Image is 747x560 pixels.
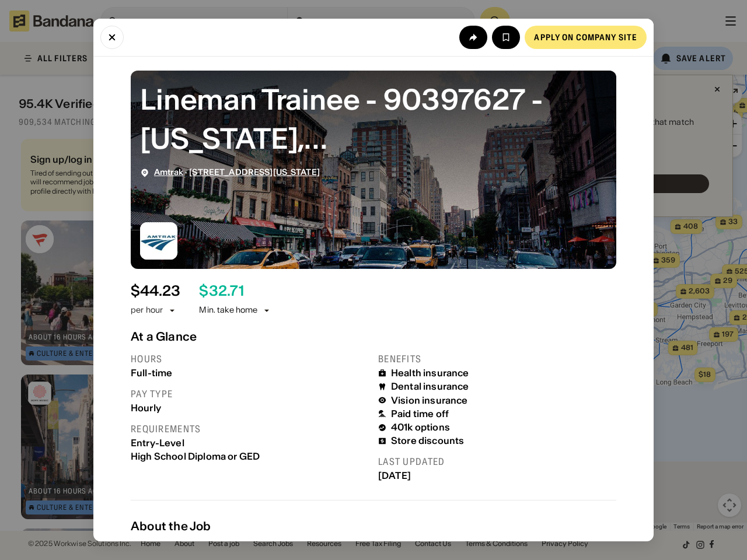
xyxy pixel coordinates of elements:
div: Lineman Trainee - 90397627 - New York, NY [140,80,607,158]
button: Close [100,26,124,49]
div: Benefits [378,353,616,365]
div: Vision insurance [391,395,468,406]
img: Amtrak logo [140,222,177,260]
div: 401k options [391,422,450,433]
div: $ 44.23 [131,283,180,300]
div: Min. take home [199,304,271,316]
div: $ 32.71 [199,283,243,300]
div: About the Job [131,519,616,533]
div: Full-time [131,367,369,379]
div: Health insurance [391,367,469,379]
div: At a Glance [131,330,616,344]
div: [DATE] [378,470,616,481]
div: Hours [131,353,369,365]
div: Requirements [131,423,369,435]
div: Last updated [378,456,616,468]
div: Store discounts [391,435,464,446]
div: Dental insurance [391,381,469,392]
a: [STREET_ADDRESS][US_STATE] [189,167,320,177]
a: Amtrak [154,167,183,177]
div: Hourly [131,402,369,414]
div: per hour [131,304,163,316]
div: Entry-Level [131,437,369,449]
div: Paid time off [391,408,449,419]
div: Pay type [131,388,369,400]
div: Apply on company site [534,33,637,41]
div: · [154,167,320,177]
div: High School Diploma or GED [131,451,369,462]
